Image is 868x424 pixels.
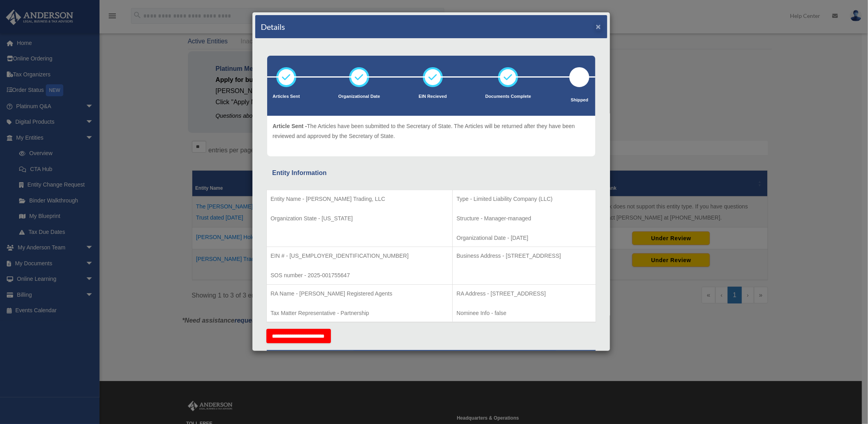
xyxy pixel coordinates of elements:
[457,233,592,243] p: Organizational Date - [DATE]
[457,251,592,261] p: Business Address - [STREET_ADDRESS]
[569,96,589,104] p: Shipped
[261,21,285,32] h4: Details
[273,93,300,101] p: Articles Sent
[271,214,448,224] p: Organization State - [US_STATE]
[457,308,592,318] p: Nominee Info - false
[485,93,531,101] p: Documents Complete
[273,121,590,141] p: The Articles have been submitted to the Secretary of State. The Articles will be returned after t...
[457,194,592,204] p: Type - Limited Liability Company (LLC)
[273,123,307,129] span: Article Sent -
[271,289,448,299] p: RA Name - [PERSON_NAME] Registered Agents
[596,22,601,31] button: ×
[457,214,592,224] p: Structure - Manager-managed
[271,270,448,280] p: SOS number - 2025-001755647
[338,93,380,101] p: Organizational Date
[271,194,448,204] p: Entity Name - [PERSON_NAME] Trading, LLC
[271,251,448,261] p: EIN # - [US_EMPLOYER_IDENTIFICATION_NUMBER]
[266,350,596,370] th: Tax Information
[418,93,447,101] p: EIN Recieved
[271,308,448,318] p: Tax Matter Representative - Partnership
[272,167,590,179] div: Entity Information
[457,289,592,299] p: RA Address - [STREET_ADDRESS]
